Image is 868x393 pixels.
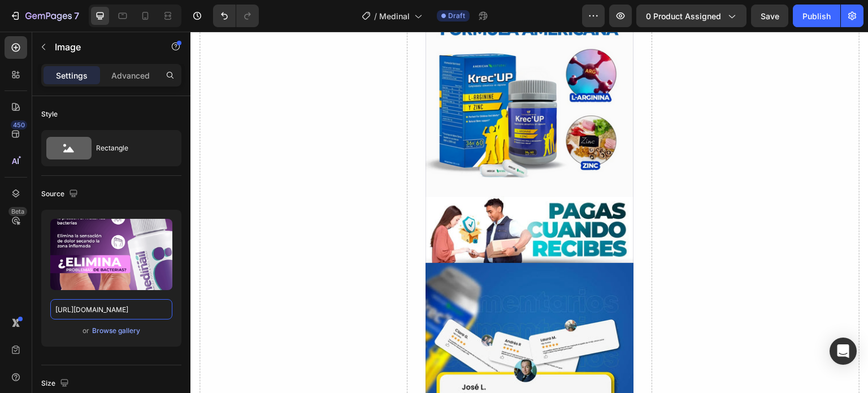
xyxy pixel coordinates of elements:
div: 450 [11,120,27,129]
div: Undo/Redo [213,5,259,27]
button: Save [751,5,788,27]
div: Style [41,109,58,119]
button: 0 product assigned [636,5,747,27]
span: 0 product assigned [646,10,721,22]
div: Browse gallery [92,326,140,336]
div: Source [41,187,80,202]
p: Image [55,40,151,54]
div: Open Intercom Messenger [830,338,857,365]
p: 7 [74,9,79,23]
span: Draft [448,11,465,21]
button: Publish [793,5,840,27]
p: Settings [56,70,88,81]
span: Medinal [379,10,410,22]
span: / [374,10,377,22]
div: Publish [802,10,831,22]
button: 7 [5,5,84,27]
button: Browse gallery [92,325,141,336]
iframe: Design area [190,32,868,393]
img: 555_copia.jpg [235,165,443,231]
div: Size [41,376,71,391]
p: Advanced [111,70,150,81]
div: Rectangle [96,135,165,161]
span: or [83,324,89,338]
div: Beta [8,207,27,216]
span: Save [761,11,779,21]
img: preview-image [50,219,172,290]
input: https://example.com/image.jpg [50,299,172,319]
